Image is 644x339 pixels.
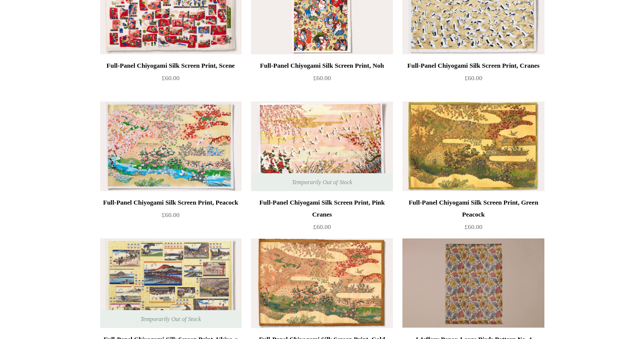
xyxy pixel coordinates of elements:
span: £60.00 [465,74,483,82]
a: Full-Panel Chiyogami Silk Screen Print, Ukiyo-e Full-Panel Chiyogami Silk Screen Print, Ukiyo-e T... [100,238,242,328]
img: Full-Panel Chiyogami Silk Screen Print, Gold Peacock [251,238,392,328]
a: Full-Panel Chiyogami Silk Screen Print, Peacock £60.00 [100,197,242,237]
img: Full-Panel Chiyogami Silk Screen Print, Green Peacock [402,102,544,191]
span: Temporarily Out of Stock [130,310,211,328]
div: Full-Panel Chiyogami Silk Screen Print, Peacock [103,197,239,209]
div: Full-Panel Chiyogami Silk Screen Print, Cranes [405,60,541,72]
img: Full-Panel Chiyogami Silk Screen Print, Peacock [100,102,242,191]
a: Full-Panel Chiyogami Silk Screen Print, Pink Cranes £60.00 [251,197,392,237]
span: £60.00 [465,223,483,230]
div: Full-Panel Chiyogami Silk Screen Print, Noh [254,60,390,72]
a: Full-Panel Chiyogami Silk Screen Print, Pink Cranes Full-Panel Chiyogami Silk Screen Print, Pink ... [251,102,392,191]
a: J Jeffery Paper, Large Birds Pattern No. 4 J Jeffery Paper, Large Birds Pattern No. 4 [402,238,544,328]
span: £60.00 [313,74,331,82]
a: Full-Panel Chiyogami Silk Screen Print, Noh £60.00 [251,60,392,101]
a: Full-Panel Chiyogami Silk Screen Print, Green Peacock Full-Panel Chiyogami Silk Screen Print, Gre... [402,102,544,191]
div: Full-Panel Chiyogami Silk Screen Print, Pink Cranes [254,197,390,221]
span: £60.00 [313,223,331,230]
a: Full-Panel Chiyogami Silk Screen Print, Cranes £60.00 [402,60,544,101]
span: £60.00 [162,74,180,82]
span: £60.00 [162,211,180,219]
span: Temporarily Out of Stock [282,173,362,191]
a: Full-Panel Chiyogami Silk Screen Print, Gold Peacock Full-Panel Chiyogami Silk Screen Print, Gold... [251,238,392,328]
div: Full-Panel Chiyogami Silk Screen Print, Scene [103,60,239,72]
a: Full-Panel Chiyogami Silk Screen Print, Peacock Full-Panel Chiyogami Silk Screen Print, Peacock [100,102,242,191]
img: J Jeffery Paper, Large Birds Pattern No. 4 [402,238,544,328]
div: Full-Panel Chiyogami Silk Screen Print, Green Peacock [405,197,541,221]
img: Full-Panel Chiyogami Silk Screen Print, Ukiyo-e [100,238,242,328]
a: Full-Panel Chiyogami Silk Screen Print, Green Peacock £60.00 [402,197,544,237]
a: Full-Panel Chiyogami Silk Screen Print, Scene £60.00 [100,60,242,101]
img: Full-Panel Chiyogami Silk Screen Print, Pink Cranes [251,102,392,191]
